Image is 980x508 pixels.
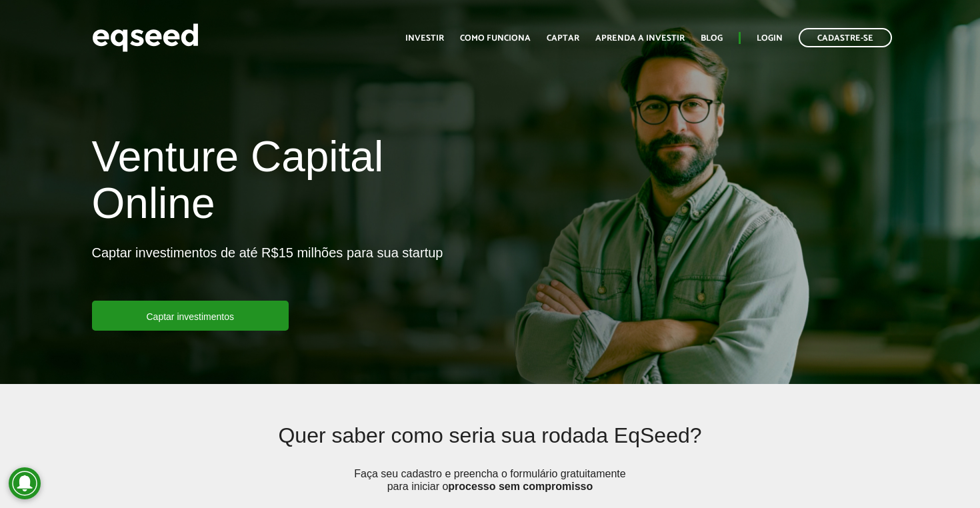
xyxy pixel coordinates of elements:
[92,301,289,331] a: Captar investimentos
[92,133,481,234] h1: Venture Capital Online
[448,481,593,492] strong: processo sem compromisso
[405,34,444,43] a: Investir
[757,34,783,43] a: Login
[92,245,443,301] p: Captar investimentos de até R$15 milhões para sua startup
[92,20,199,55] img: EqSeed
[701,34,723,43] a: Blog
[547,34,579,43] a: Captar
[173,424,807,467] h2: Quer saber como seria sua rodada EqSeed?
[799,28,892,47] a: Cadastre-se
[460,34,531,43] a: Como funciona
[595,34,685,43] a: Aprenda a investir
